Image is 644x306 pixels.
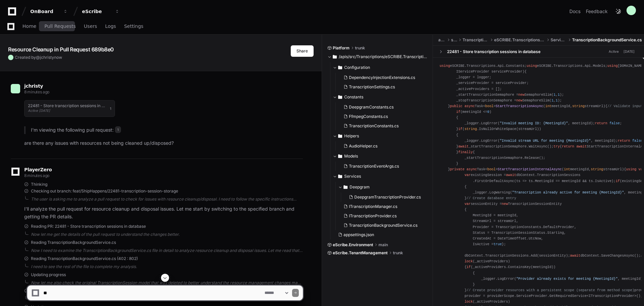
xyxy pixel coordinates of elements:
[24,168,52,172] span: PlayerZero
[24,205,303,221] p: I'll analyze the pull request for resource cleanup and disposal issues. Let me start by switching...
[450,167,624,171] span: Task< > ( )
[447,49,540,54] div: 22481 - Store transcription sessions in database
[36,55,40,60] span: @
[333,62,428,73] button: Configuration
[344,183,348,191] svg: Directory
[349,75,415,80] span: DependencyInjectionExtensions.cs
[609,121,620,125] span: false
[28,5,71,17] button: OnBoard
[28,104,107,108] h1: 22481 - Store transcription sessions in database
[31,182,47,187] span: Thinking
[506,173,516,177] span: await
[124,19,143,34] a: Settings
[595,121,607,125] span: return
[554,144,560,148] span: try
[105,19,116,34] a: Logs
[465,104,475,108] span: async
[569,8,580,15] a: Docs
[465,173,471,177] span: var
[40,55,54,60] span: jchristy
[344,65,370,70] span: Configuration
[451,37,457,43] span: src
[338,172,342,180] svg: Directory
[344,133,359,139] span: Helpers
[494,37,545,43] span: eSCRIBE.Transcriptions.Api
[31,224,146,229] span: Reading PR: 22481 - Store transcription sessions in database
[618,139,630,143] span: return
[24,83,43,89] span: jchristy
[498,167,562,171] span: StartTranscriptionInternalAsync
[450,104,462,108] span: public
[31,188,178,194] span: Checking out branch: feat/ShipHappens/22481-transcription-session-storage
[341,121,424,131] button: TranscriptionConstants.cs
[333,45,350,51] span: Platform
[393,250,403,256] span: trunk
[485,104,494,108] span: bool
[335,230,424,239] button: appsettings.json
[502,202,508,206] span: new
[338,63,342,72] svg: Directory
[349,204,397,209] span: ITranscriptionManager.cs
[545,104,603,108] span: meetingId, streamUrl
[110,106,111,111] span: 1
[54,55,62,60] span: now
[115,126,121,133] span: 1
[562,144,574,148] span: return
[576,144,587,148] span: await
[291,45,314,57] button: Share
[338,93,342,101] svg: Directory
[24,173,49,178] span: 8 minutes ago
[31,196,303,202] div: The user is asking me to analyze a pull request to check for issues with resource cleanup/disposa...
[467,167,477,171] span: async
[551,37,567,43] span: Services
[333,151,428,162] button: Models
[355,45,365,51] span: trunk
[616,179,620,183] span: if
[24,89,49,94] span: 8 minutes ago
[338,132,342,140] svg: Directory
[333,92,428,102] button: Constants
[516,98,522,102] span: new
[456,110,460,114] span: if
[438,37,446,43] span: apis
[30,8,59,15] div: OnBoard
[554,93,556,97] span: 1
[378,242,388,248] span: main
[458,127,462,131] span: if
[623,49,635,54] div: [DATE]
[495,104,543,108] span: StartTranscriptionAsync
[79,5,122,17] button: eScribe
[349,84,395,90] span: TranscriptionSettings.cs
[341,102,424,112] button: DeepgramConstants.cs
[333,131,428,141] button: Helpers
[465,202,471,206] span: var
[339,54,428,59] span: /apis/src/Transcriptions/eSCRIBE.Transcriptions.Api
[349,123,399,129] span: TranscriptionConstants.cs
[458,144,469,148] span: await
[8,46,114,53] app-text-character-animate: Resource Cleanup in Pull Request 689b8e0
[341,82,424,92] button: TranscriptionSettings.cs
[124,24,143,28] span: Settings
[31,264,303,269] div: I need to see the rest of the file to complete my analysis.
[440,64,450,68] span: using
[344,232,374,237] span: appsettings.json
[24,100,115,117] button: 22481 - Store transcription sessions in databaseActive [DATE]1
[572,37,642,43] span: TranscriptionBackgroundService.cs
[31,126,303,134] p: I'm viewing the following pull request:
[458,150,473,154] span: finally
[462,37,489,43] span: Transcriptions
[552,98,554,102] span: 1
[556,98,558,102] span: 1
[338,182,428,192] button: Deepgram
[44,24,76,28] span: Pull Requests
[572,104,585,108] span: string
[467,196,516,200] span: // Create database entry
[333,250,388,256] span: eScribe.TenantManagement
[344,154,358,159] span: Models
[564,167,622,171] span: meetingId, streamUrl
[84,24,97,28] span: Users
[341,202,424,211] button: ITranscriptionManager.cs
[465,259,473,263] span: lock
[105,24,116,28] span: Logs
[31,256,138,261] span: Reading TranscriptionBackgroundService.cs (402 : 802)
